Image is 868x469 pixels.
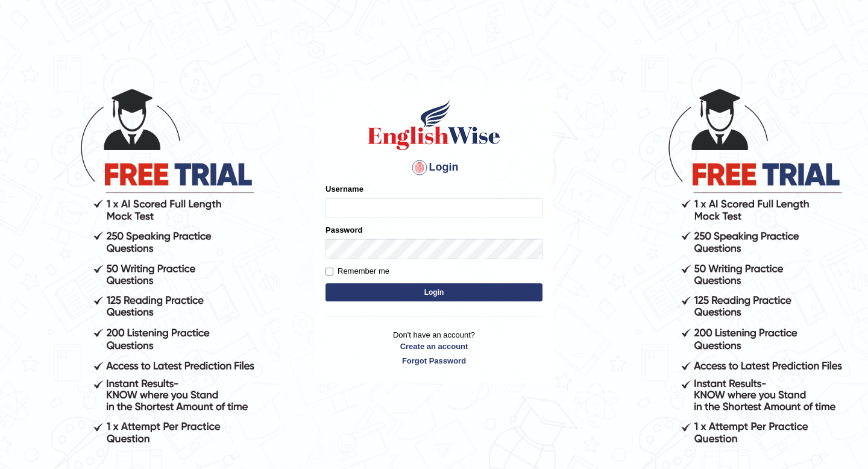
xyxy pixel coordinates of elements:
img: Logo of English Wise sign in for intelligent practice with AI [365,98,503,152]
input: Remember me [325,268,333,275]
p: Don't have an account? [325,329,542,367]
h4: Login [325,158,542,177]
a: Create an account [325,341,542,352]
label: Password [325,224,362,236]
label: Remember me [325,265,389,277]
button: Login [325,283,542,301]
label: Username [325,183,363,195]
a: Forgot Password [325,355,542,367]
